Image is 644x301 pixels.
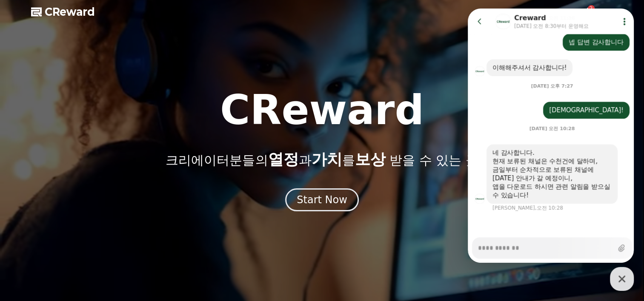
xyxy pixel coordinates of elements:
a: Start Now [285,197,359,205]
span: CReward [45,5,95,19]
div: Start Now [297,193,347,207]
div: 2 [588,5,595,12]
a: CReward [31,5,95,19]
p: 크리에이터분들의 과 를 받을 수 있는 곳 [166,151,478,168]
span: 가치 [311,150,342,168]
span: 보상 [355,150,385,168]
iframe: Channel chat [468,9,634,263]
h1: CReward [220,90,424,131]
a: 2 [583,7,593,17]
span: 열정 [268,150,298,168]
button: Start Now [285,188,359,211]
